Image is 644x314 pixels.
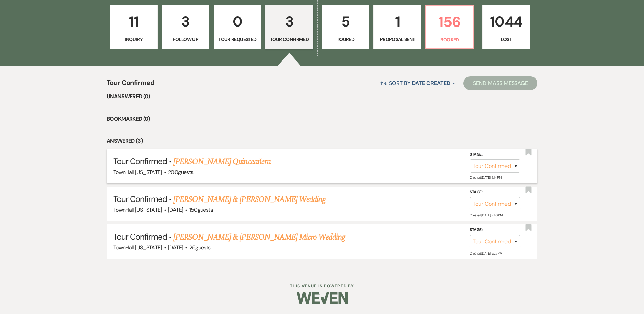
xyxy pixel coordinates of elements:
[430,11,469,33] p: 156
[189,244,211,251] span: 25 guests
[113,206,162,213] span: TownHall [US_STATE]
[378,10,417,33] p: 1
[166,10,205,33] p: 3
[373,5,421,49] a: 1Proposal Sent
[218,36,257,43] p: Tour Requested
[214,5,261,49] a: 0Tour Requested
[173,156,271,168] a: [PERSON_NAME] Quinceañera
[166,36,205,43] p: Follow Up
[470,251,502,256] span: Created: [DATE] 5:27 PM
[173,231,345,243] a: [PERSON_NAME] & [PERSON_NAME] Micro Wedding
[322,5,370,49] a: 5Toured
[113,231,167,242] span: Tour Confirmed
[168,169,193,176] span: 200 guests
[425,5,474,49] a: 156Booked
[270,36,309,43] p: Tour Confirmed
[463,76,537,90] button: Send Mass Message
[412,80,450,87] span: Date Created
[168,244,183,251] span: [DATE]
[470,226,520,234] label: Stage:
[107,137,537,145] li: Answered (3)
[113,169,162,176] span: TownHall [US_STATE]
[265,5,313,49] a: 3Tour Confirmed
[189,206,213,213] span: 150 guests
[168,206,183,213] span: [DATE]
[162,5,209,49] a: 3Follow Up
[173,193,326,206] a: [PERSON_NAME] & [PERSON_NAME] Wedding
[297,286,348,310] img: Weven Logo
[110,5,158,49] a: 11Inquiry
[430,36,469,43] p: Booked
[107,77,154,92] span: Tour Confirmed
[380,80,388,87] span: ↑↓
[113,156,167,167] span: Tour Confirmed
[470,189,520,196] label: Stage:
[218,10,257,33] p: 0
[378,36,417,43] p: Proposal Sent
[470,151,520,158] label: Stage:
[377,74,458,92] button: Sort By Date Created
[114,36,153,43] p: Inquiry
[487,10,526,33] p: 1044
[326,36,365,43] p: Toured
[326,10,365,33] p: 5
[470,213,502,217] span: Created: [DATE] 2:46 PM
[487,36,526,43] p: Lost
[107,115,537,123] li: Bookmarked (0)
[107,92,537,101] li: Unanswered (0)
[114,10,153,33] p: 11
[270,10,309,33] p: 3
[482,5,530,49] a: 1044Lost
[113,244,162,251] span: TownHall [US_STATE]
[113,194,167,204] span: Tour Confirmed
[470,175,501,180] span: Created: [DATE] 3:14 PM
